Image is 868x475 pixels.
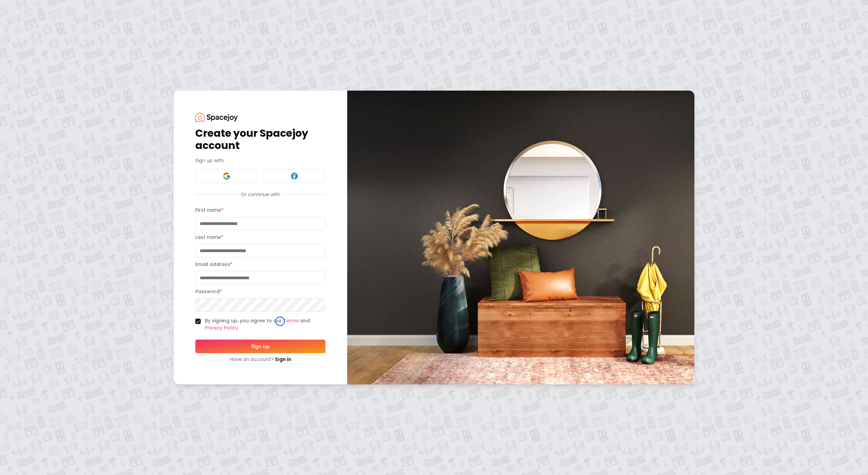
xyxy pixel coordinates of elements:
img: Facebook signin [290,172,298,180]
label: By signing up, you agree to our and [205,317,325,331]
button: Sign Up [195,340,325,353]
p: Sign up with [195,157,325,164]
a: Sign in [275,356,291,363]
span: Or continue with [238,191,283,198]
a: Privacy Policy [205,324,238,331]
label: Last name [195,234,223,241]
img: Spacejoy Logo [195,112,238,121]
img: Google signin [222,172,231,180]
label: Password [195,288,222,295]
label: First name [195,207,223,213]
img: banner [347,91,694,384]
label: Email address [195,261,233,268]
a: Terms [283,317,299,324]
h1: Create your Spacejoy account [195,127,325,152]
div: Have an account? [195,356,325,363]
